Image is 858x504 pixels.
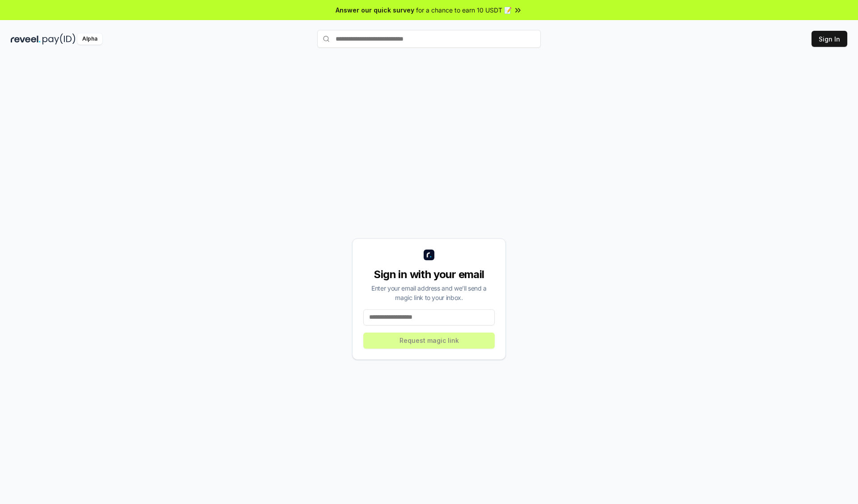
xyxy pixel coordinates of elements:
div: Enter your email address and we’ll send a magic link to your inbox. [363,283,495,302]
span: Answer our quick survey [336,5,414,15]
div: Sign in with your email [363,267,495,282]
img: pay_id [42,33,76,45]
span: for a chance to earn 10 USDT 📝 [416,5,512,15]
img: logo_small [424,250,434,260]
img: reveel_dark [11,33,41,45]
button: Sign In [812,31,847,47]
div: Alpha [77,33,102,45]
